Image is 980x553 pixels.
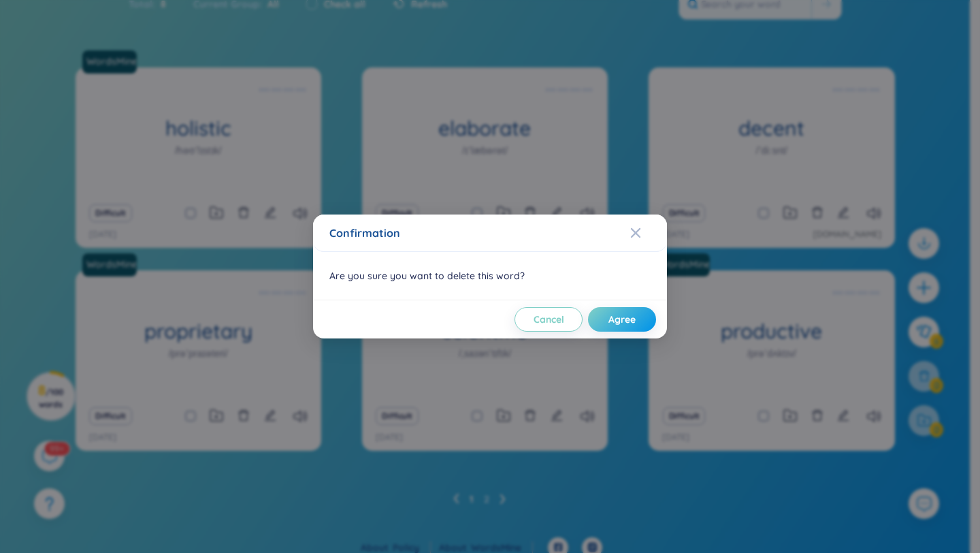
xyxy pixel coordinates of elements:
button: Close [630,215,667,251]
div: Are you sure you want to delete this word? [313,252,667,300]
span: Cancel [534,313,564,326]
div: Confirmation [329,225,651,240]
button: Agree [588,307,656,332]
span: Agree [608,313,636,326]
button: Cancel [514,307,583,332]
